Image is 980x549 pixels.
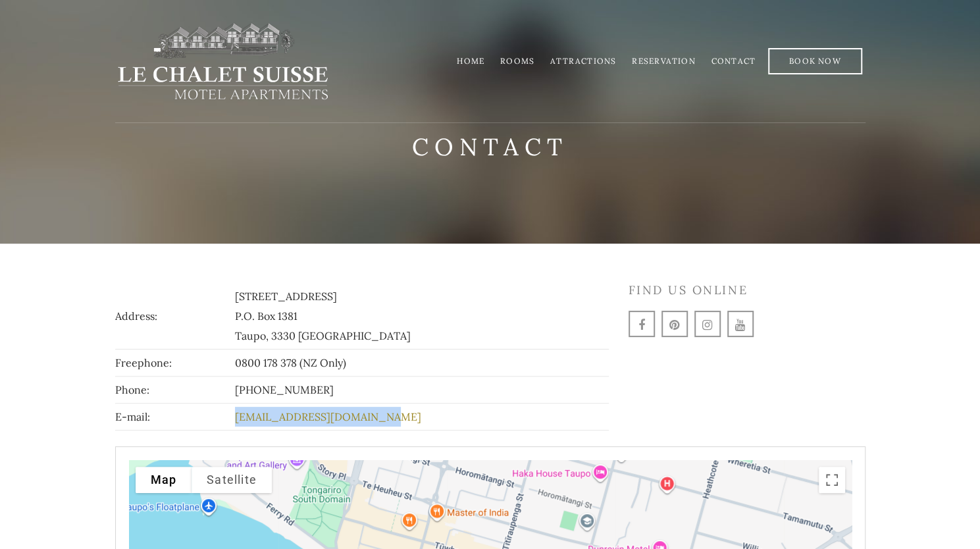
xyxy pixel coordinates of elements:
[819,467,845,493] button: Toggle fullscreen view
[550,56,616,66] a: Attractions
[115,404,232,431] td: E-mail:
[115,22,330,101] img: lechaletsuisse
[136,467,192,493] button: Show street map
[235,410,421,423] a: [EMAIL_ADDRESS][DOMAIN_NAME]
[711,56,755,66] a: Contact
[115,350,232,377] td: Freephone:
[232,377,608,404] td: [PHONE_NUMBER]
[632,56,695,66] a: Reservation
[115,283,232,350] td: Address:
[115,377,232,404] td: Phone:
[192,467,272,493] button: Show satellite imagery
[500,56,534,66] a: Rooms
[232,283,608,350] td: [STREET_ADDRESS] P.O. Box 1381 Taupo, 3330 [GEOGRAPHIC_DATA]
[629,283,865,298] h4: Find us online
[457,56,484,66] a: Home
[768,48,862,74] a: Book Now
[232,350,608,377] td: 0800 178 378 (NZ Only)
